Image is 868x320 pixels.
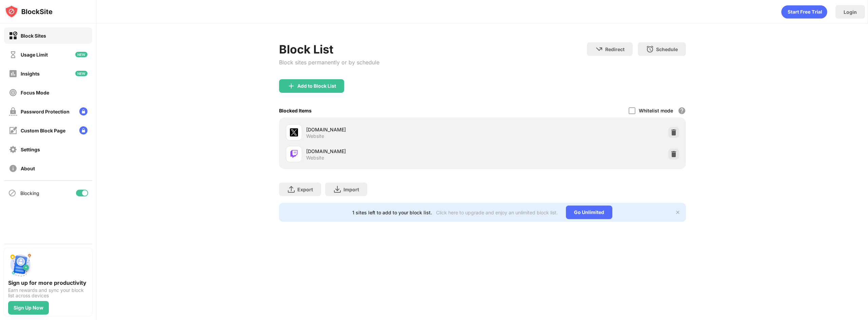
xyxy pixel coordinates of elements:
[8,189,16,197] img: blocking-icon.svg
[844,9,857,15] div: Login
[21,147,40,152] div: Settings
[9,145,17,154] img: settings-off.svg
[21,128,65,133] div: Custom Block Page
[9,164,17,173] img: about-off.svg
[675,210,680,215] img: x-button.svg
[605,46,625,52] div: Redirect
[21,33,46,39] div: Block Sites
[9,31,17,40] img: block-on.svg
[279,59,379,66] div: Block sites permanently or by schedule
[9,88,17,97] img: focus-off.svg
[306,126,482,133] div: [DOMAIN_NAME]
[14,305,43,311] div: Sign Up Now
[21,71,40,77] div: Insights
[297,187,313,192] div: Export
[781,5,827,19] div: animation
[75,71,87,76] img: new-icon.svg
[8,252,33,277] img: push-signup.svg
[21,109,70,114] div: Password Protection
[79,107,87,115] img: lock-menu.svg
[8,279,88,286] div: Sign up for more productivity
[21,166,35,171] div: About
[279,108,312,113] div: Blocked Items
[306,155,324,161] div: Website
[352,210,432,215] div: 1 sites left to add to your block list.
[306,148,482,155] div: [DOMAIN_NAME]
[290,150,298,158] img: favicons
[5,5,53,18] img: logo-blocksite.svg
[9,126,17,135] img: customize-block-page-off.svg
[566,206,612,219] div: Go Unlimited
[297,83,336,89] div: Add to Block List
[21,52,48,58] div: Usage Limit
[9,69,17,78] img: insights-off.svg
[343,187,359,192] div: Import
[79,126,87,134] img: lock-menu.svg
[656,46,678,52] div: Schedule
[639,108,673,113] div: Whitelist mode
[9,50,17,59] img: time-usage-off.svg
[20,190,39,196] div: Blocking
[290,128,298,136] img: favicons
[75,52,87,57] img: new-icon.svg
[436,210,558,215] div: Click here to upgrade and enjoy an unlimited block list.
[279,42,379,56] div: Block List
[9,107,17,116] img: password-protection-off.svg
[8,287,88,298] div: Earn rewards and sync your block list across devices
[306,133,324,139] div: Website
[21,90,49,95] div: Focus Mode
